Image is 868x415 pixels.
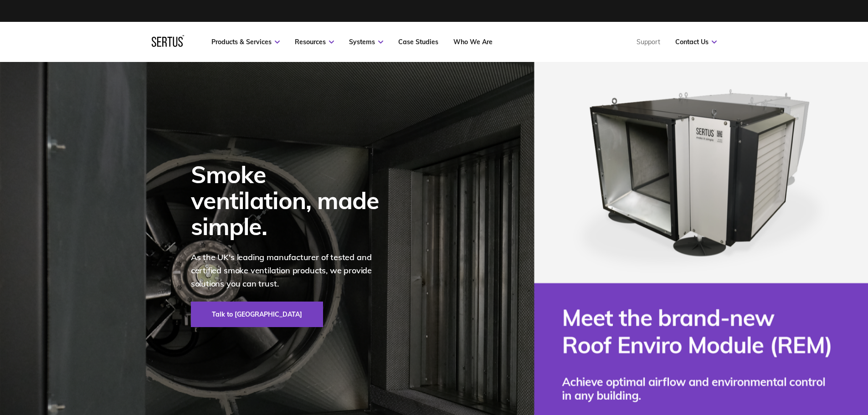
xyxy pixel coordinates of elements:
[398,38,438,46] a: Case Studies
[675,38,717,46] a: Contact Us
[191,161,391,240] div: Smoke ventilation, made simple.
[453,38,493,46] a: Who We Are
[637,38,660,46] a: Support
[349,38,383,46] a: Systems
[191,302,323,327] a: Talk to [GEOGRAPHIC_DATA]
[211,38,280,46] a: Products & Services
[295,38,334,46] a: Resources
[191,251,391,290] p: As the UK's leading manufacturer of tested and certified smoke ventilation products, we provide s...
